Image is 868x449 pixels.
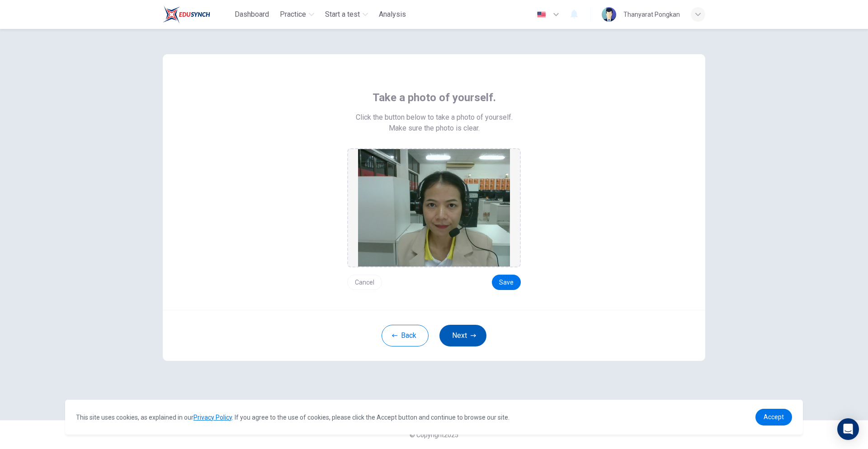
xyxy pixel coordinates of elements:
span: Click the button below to take a photo of yourself. [356,112,513,123]
span: Start a test [325,9,360,20]
img: preview screemshot [358,149,510,267]
div: Thanyarat Pongkan [623,9,680,20]
img: Profile picture [602,7,616,22]
button: Dashboard [231,6,273,23]
button: Practice [276,6,318,23]
span: Take a photo of yourself. [373,90,496,105]
div: Open Intercom Messenger [837,418,859,440]
button: Analysis [375,6,410,23]
button: Cancel [347,275,382,290]
span: © Copyright 2025 [410,431,458,439]
span: Make sure the photo is clear. [389,123,480,134]
a: Privacy Policy [193,414,232,421]
span: Practice [280,9,306,20]
img: en [536,11,547,18]
button: Back [382,325,429,346]
button: Start a test [321,6,372,23]
a: Train Test logo [163,5,231,23]
div: cookieconsent [65,400,803,435]
button: Next [439,325,486,346]
span: Dashboard [235,9,269,20]
button: Save [492,275,521,290]
span: This site uses cookies, as explained in our . If you agree to the use of cookies, please click th... [76,414,509,421]
img: Train Test logo [163,5,210,23]
span: Accept [764,413,784,421]
a: dismiss cookie message [755,409,792,426]
span: Analysis [379,9,406,20]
